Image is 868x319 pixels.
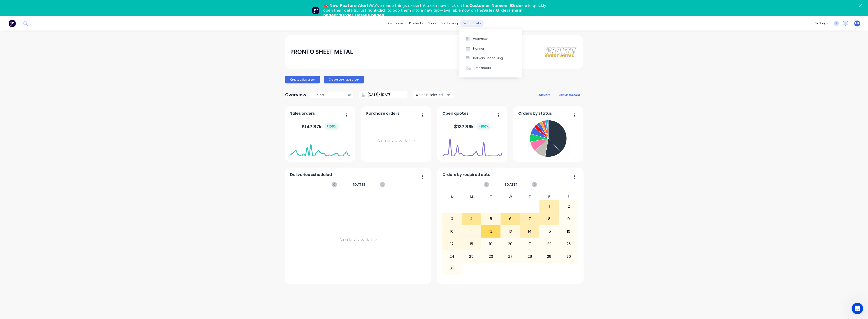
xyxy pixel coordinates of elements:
[341,13,384,17] b: Order Details pages
[462,238,481,250] div: 18
[443,238,462,250] div: 17
[540,250,559,262] div: 29
[426,20,439,27] div: sales
[473,46,484,51] div: Planner
[540,226,559,237] div: 15
[540,213,559,225] div: 8
[312,7,319,14] img: Profile image for Team
[520,213,539,225] div: 7
[290,47,353,57] div: PRONTO SHEET METAL
[520,193,540,200] div: T
[481,238,501,250] div: 19
[501,193,520,200] div: W
[443,263,462,275] div: 31
[559,250,578,262] div: 30
[413,91,454,98] button: 4 status selected
[473,56,503,60] div: Delivery Scheduling
[325,123,339,130] div: + 100 %
[385,20,407,27] a: dashboard
[481,226,501,237] div: 12
[407,20,426,27] div: products
[323,3,370,8] b: 📣 New Feature Alert:
[462,213,481,225] div: 4
[443,213,462,225] div: 3
[520,226,539,237] div: 14
[544,47,578,57] img: PRONTO SHEET METAL
[416,92,446,97] div: 4 status selected
[323,8,523,17] b: Sales Orders main page
[353,182,365,187] span: [DATE]
[501,250,520,262] div: 27
[302,123,339,130] div: $ 147.87k
[290,193,426,286] div: No data available
[473,66,491,70] div: Timesheets
[540,201,559,212] div: 1
[559,201,578,212] div: 2
[462,226,481,237] div: 11
[852,303,863,314] iframe: Intercom live chat
[518,111,552,116] span: Orders by status
[9,20,16,27] img: Factory
[859,4,864,7] div: Close
[481,213,501,225] div: 5
[559,226,578,237] div: 16
[324,76,364,83] button: Create purchase order
[559,213,578,225] div: 9
[459,34,522,44] button: Workflow
[473,37,487,41] div: Workflow
[443,226,462,237] div: 10
[439,20,460,27] div: purchasing
[559,193,579,200] div: S
[520,238,539,250] div: 21
[443,111,469,116] span: Open quotes
[501,213,520,225] div: 6
[443,250,462,262] div: 24
[559,238,578,250] div: 23
[285,76,320,83] button: Create sales order
[556,92,583,98] button: edit dashboard
[855,21,860,26] span: MA
[454,123,491,130] div: $ 137.86k
[459,63,522,73] button: Timesheets
[505,182,518,187] span: [DATE]
[323,3,549,18] div: We’ve made things easier! You can now click on the and to quickly open their details. Just right-...
[442,193,462,200] div: S
[481,250,501,262] div: 26
[481,193,501,200] div: T
[477,123,491,130] div: + 100 %
[462,193,481,200] div: M
[462,250,481,262] div: 25
[459,53,522,63] button: Delivery Scheduling
[501,226,520,237] div: 13
[540,238,559,250] div: 22
[460,20,484,27] div: productivity
[285,90,306,100] div: Overview
[366,118,426,163] div: No data available
[469,3,504,8] b: Customer Name
[366,111,400,116] span: Purchase orders
[520,250,539,262] div: 28
[501,238,520,250] div: 20
[539,193,559,200] div: F
[459,44,522,53] button: Planner
[535,92,553,98] button: add card
[511,3,528,8] b: Order #
[812,20,830,27] div: settings
[290,111,315,116] span: Sales orders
